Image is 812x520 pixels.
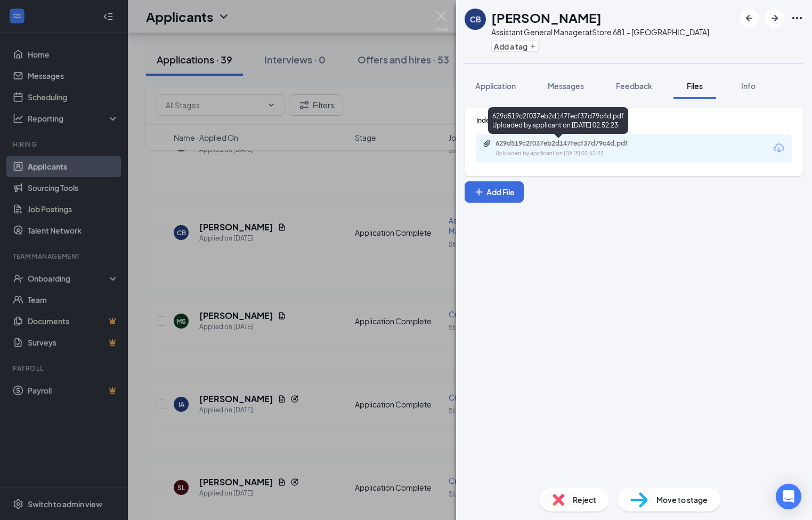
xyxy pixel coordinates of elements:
svg: ArrowLeftNew [743,12,756,25]
button: ArrowLeftNew [740,9,759,28]
div: Assistant General Manager at Store 681 - [GEOGRAPHIC_DATA] [491,27,709,37]
svg: Plus [474,187,484,197]
a: Paperclip629d519c2f037eb2d147fecf37d79c4d.pdfUploaded by applicant on [DATE] 02:52:23 [483,139,655,158]
div: Indeed Resume [476,116,792,125]
svg: Plus [530,43,536,50]
button: ArrowRight [765,9,784,28]
button: PlusAdd a tag [491,41,539,52]
span: Info [741,81,756,91]
div: 629d519c2f037eb2d147fecf37d79c4d.pdf Uploaded by applicant on [DATE] 02:52:23 [488,107,628,134]
span: Move to stage [656,494,708,506]
svg: Ellipses [791,12,803,25]
svg: Download [773,142,785,155]
svg: Paperclip [483,139,491,148]
span: Application [475,81,516,91]
h1: [PERSON_NAME] [491,9,602,27]
span: Feedback [616,81,652,91]
button: Add FilePlus [465,181,524,203]
div: 629d519c2f037eb2d147fecf37d79c4d.pdf [496,139,645,148]
span: Reject [573,494,596,506]
div: Uploaded by applicant on [DATE] 02:52:23 [496,149,655,158]
span: Messages [548,81,584,91]
svg: ArrowRight [768,12,781,25]
span: Files [687,81,703,91]
div: Open Intercom Messenger [776,484,801,509]
div: CB [470,14,481,25]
